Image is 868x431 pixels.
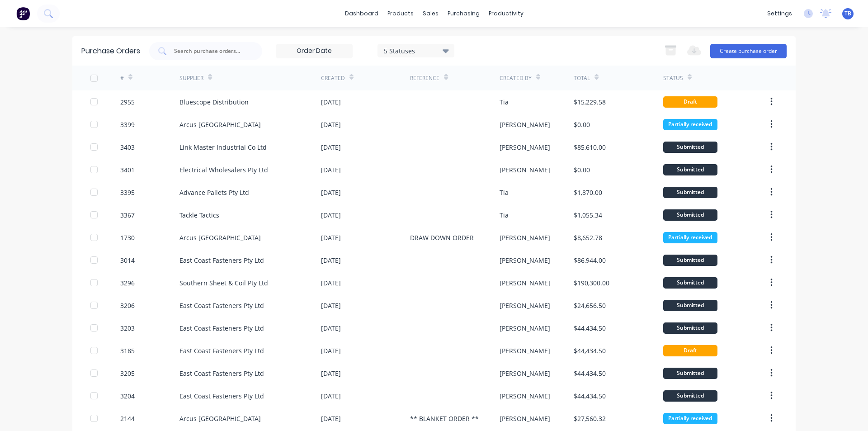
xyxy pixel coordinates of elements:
[500,97,509,107] div: Tia
[500,165,550,175] div: [PERSON_NAME]
[663,390,717,402] div: Submitted
[179,210,219,220] div: Tackle Tactics
[837,400,859,422] iframe: Intercom live chat
[179,97,249,107] div: Bluescope Distribution
[321,188,341,197] div: [DATE]
[81,46,140,57] div: Purchase Orders
[500,256,550,265] div: [PERSON_NAME]
[179,74,203,82] div: Supplier
[663,232,717,243] div: Partially received
[179,414,261,423] div: Arcus [GEOGRAPHIC_DATA]
[574,74,590,82] div: Total
[179,346,264,355] div: East Coast Fasteners Pty Ltd
[500,278,550,288] div: [PERSON_NAME]
[321,74,345,82] div: Created
[383,7,418,20] div: products
[120,188,135,197] div: 3395
[179,120,261,129] div: Arcus [GEOGRAPHIC_DATA]
[500,323,550,333] div: [PERSON_NAME]
[484,7,528,20] div: productivity
[663,368,717,379] div: Submitted
[321,346,341,355] div: [DATE]
[179,256,264,265] div: East Coast Fasteners Pty Ltd
[663,255,717,266] div: Submitted
[500,233,550,242] div: [PERSON_NAME]
[574,323,606,333] div: $44,434.50
[574,233,602,242] div: $8,652.78
[321,391,341,401] div: [DATE]
[574,391,606,401] div: $44,434.50
[663,209,717,221] div: Submitted
[120,301,135,310] div: 3206
[173,47,248,56] input: Search purchase orders...
[120,97,135,107] div: 2955
[120,120,135,129] div: 3399
[321,414,341,423] div: [DATE]
[500,142,550,152] div: [PERSON_NAME]
[321,142,341,152] div: [DATE]
[120,210,135,220] div: 3367
[663,164,717,175] div: Submitted
[574,346,606,355] div: $44,434.50
[574,414,606,423] div: $27,560.32
[663,142,717,153] div: Submitted
[179,323,264,333] div: East Coast Fasteners Pty Ltd
[574,210,602,220] div: $1,055.34
[120,74,124,82] div: #
[443,7,484,20] div: purchasing
[663,300,717,311] div: Submitted
[120,256,135,265] div: 3014
[120,323,135,333] div: 3203
[179,391,264,401] div: East Coast Fasteners Pty Ltd
[321,256,341,265] div: [DATE]
[321,97,341,107] div: [DATE]
[500,414,550,423] div: [PERSON_NAME]
[574,256,606,265] div: $86,944.00
[574,165,590,175] div: $0.00
[340,7,383,20] a: dashboard
[844,9,851,18] span: TB
[321,278,341,288] div: [DATE]
[321,120,341,129] div: [DATE]
[321,233,341,242] div: [DATE]
[321,165,341,175] div: [DATE]
[179,369,264,378] div: East Coast Fasteners Pty Ltd
[574,301,606,310] div: $24,656.50
[179,188,249,197] div: Advance Pallets Pty Ltd
[574,369,606,378] div: $44,434.50
[179,165,268,175] div: Electrical Wholesalers Pty Ltd
[321,210,341,220] div: [DATE]
[663,322,717,334] div: Submitted
[574,278,609,288] div: $190,300.00
[500,210,509,220] div: Tia
[179,142,267,152] div: Link Master Industrial Co Ltd
[120,391,135,401] div: 3204
[120,369,135,378] div: 3205
[16,7,30,20] img: Factory
[418,7,443,20] div: sales
[663,413,717,424] div: Partially received
[120,233,135,242] div: 1730
[574,142,606,152] div: $85,610.00
[410,74,439,82] div: Reference
[384,46,448,55] div: 5 Statuses
[663,74,683,82] div: Status
[321,301,341,310] div: [DATE]
[663,277,717,289] div: Submitted
[410,233,474,242] div: DRAW DOWN ORDER
[710,44,787,58] button: Create purchase order
[179,278,268,288] div: Southern Sheet & Coil Pty Ltd
[321,323,341,333] div: [DATE]
[663,187,717,198] div: Submitted
[574,97,606,107] div: $15,229.58
[500,391,550,401] div: [PERSON_NAME]
[500,188,509,197] div: Tia
[663,345,717,356] div: Draft
[120,346,135,355] div: 3185
[663,96,717,108] div: Draft
[574,120,590,129] div: $0.00
[763,7,797,20] div: settings
[179,233,261,242] div: Arcus [GEOGRAPHIC_DATA]
[179,301,264,310] div: East Coast Fasteners Pty Ltd
[120,142,135,152] div: 3403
